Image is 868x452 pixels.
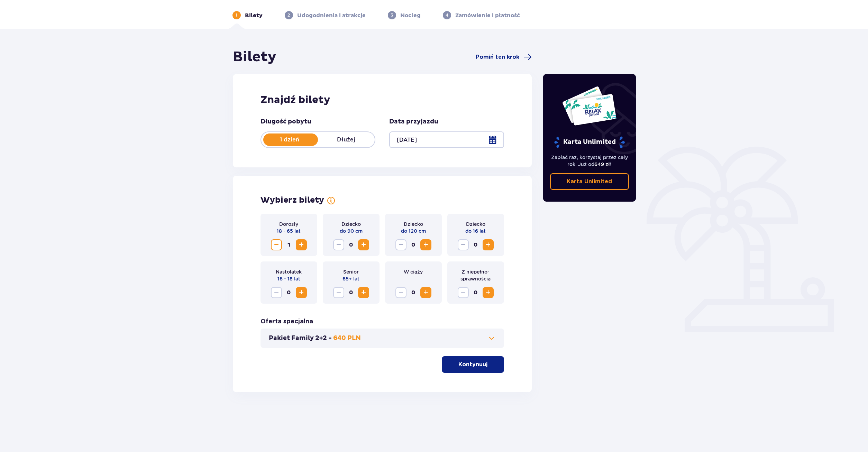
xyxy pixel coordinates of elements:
p: do 120 cm [401,228,426,234]
p: Długość pobytu [261,118,311,126]
span: 0 [470,287,481,298]
button: Zmniejsz [333,239,344,250]
button: Zwiększ [358,239,369,250]
p: Dziecko [466,221,485,228]
p: Karta Unlimited [567,178,612,185]
p: Dziecko [341,221,361,228]
p: Data przyjazdu [389,118,438,126]
button: Zmniejsz [395,239,406,250]
p: Senior [343,268,359,275]
p: W ciąży [404,268,423,275]
button: Zwiększ [358,287,369,298]
button: Zmniejsz [333,287,344,298]
span: 0 [470,239,481,250]
p: 65+ lat [342,275,359,282]
button: Zmniejsz [458,239,469,250]
p: 2 [287,12,290,18]
span: 0 [283,287,294,298]
p: Dłużej [318,136,375,144]
button: Zwiększ [296,287,307,298]
p: 1 [236,12,237,18]
div: 2Udogodnienia i atrakcje [285,11,366,19]
p: Dorosły [279,221,298,228]
p: Udogodnienia i atrakcje [297,12,366,19]
p: Zamówienie i płatność [455,12,520,19]
a: Karta Unlimited [550,173,629,190]
button: Zwiększ [483,239,494,250]
p: Z niepełno­sprawnością [453,268,499,282]
span: 0 [346,287,357,298]
p: do 16 lat [465,228,486,234]
span: 0 [408,287,419,298]
button: Zmniejsz [458,287,469,298]
img: Dwie karty całoroczne do Suntago z napisem 'UNLIMITED RELAX', na białym tle z tropikalnymi liśćmi... [562,86,617,126]
h2: Znajdź bilety [261,93,504,107]
button: Zmniejsz [271,287,282,298]
span: 0 [408,239,419,250]
span: 1 [283,239,294,250]
p: Karta Unlimited [554,136,625,148]
p: Kontynuuj [458,361,487,368]
p: Bilety [245,12,263,19]
div: 3Nocleg [388,11,421,19]
button: Kontynuuj [442,356,504,373]
h2: Wybierz bilety [261,195,324,205]
h3: Oferta specjalna [261,317,313,326]
p: Nocleg [400,12,421,19]
p: Nastolatek [276,268,302,275]
button: Zwiększ [420,239,431,250]
p: Dziecko [404,221,423,228]
button: Zwiększ [483,287,494,298]
div: 1Bilety [232,11,263,19]
a: Pomiń ten krok [476,53,532,61]
p: do 90 cm [340,228,363,234]
p: 1 dzień [261,136,318,144]
button: Zmniejsz [395,287,406,298]
p: 4 [446,12,448,18]
span: 0 [346,239,357,250]
span: 649 zł [594,162,610,167]
p: 3 [391,12,393,18]
p: Pakiet Family 2+2 - [269,334,332,342]
button: Zmniejsz [271,239,282,250]
div: 4Zamówienie i płatność [443,11,520,19]
p: 640 PLN [333,334,361,342]
span: Pomiń ten krok [476,53,519,61]
h1: Bilety [233,48,276,66]
p: Zapłać raz, korzystaj przez cały rok. Już od ! [550,154,629,168]
p: 18 - 65 lat [277,228,301,234]
p: 16 - 18 lat [277,275,300,282]
button: Zwiększ [296,239,307,250]
button: Pakiet Family 2+2 -640 PLN [269,334,496,342]
button: Zwiększ [420,287,431,298]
